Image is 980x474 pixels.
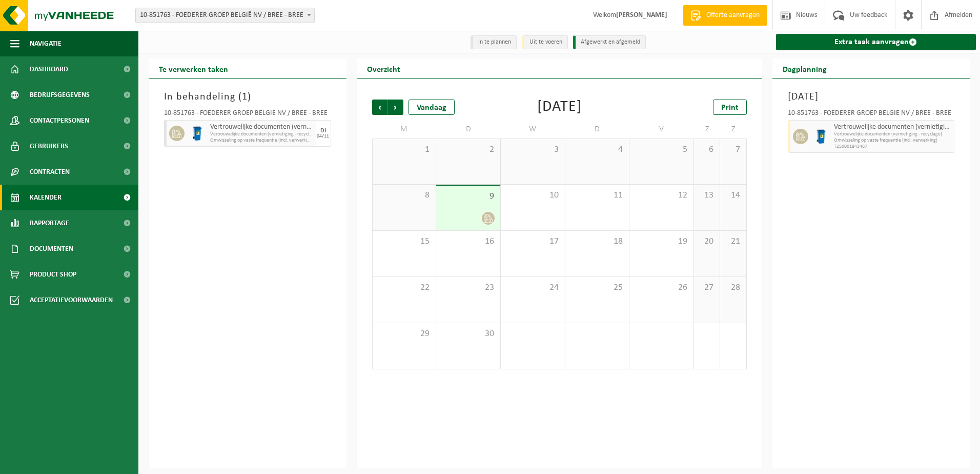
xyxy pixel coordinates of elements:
[772,58,837,78] h2: Dagplanning
[30,262,76,287] span: Product Shop
[388,100,403,115] span: Volgende
[136,8,314,23] span: 10-851763 - FOEDERER GROEP BELGIË NV / BREE - BREE
[713,100,747,115] a: Print
[570,190,624,201] span: 11
[834,123,952,131] span: Vertrouwelijke documenten (vernietiging - recyclage)
[834,131,952,137] span: Vertrouwelijke documenten (vernietiging - recyclage)
[317,134,329,139] div: 04/11
[210,131,313,137] span: Vertrouwelijke documenten (vernietiging - recyclage)
[30,185,62,210] span: Kalender
[834,137,952,144] span: Omwisseling op vaste frequentie (incl. verwerking)
[441,282,495,293] span: 23
[694,120,720,139] td: Z
[30,108,89,133] span: Contactpersonen
[30,56,68,82] span: Dashboard
[699,236,714,247] span: 20
[506,282,560,293] span: 24
[378,190,431,201] span: 8
[573,35,646,49] li: Afgewerkt en afgemeld
[135,8,315,23] span: 10-851763 - FOEDERER GROEP BELGIË NV / BREE - BREE
[788,89,955,105] h3: [DATE]
[378,144,431,155] span: 1
[372,120,437,139] td: M
[635,190,688,201] span: 12
[813,129,829,144] img: WB-0240-HPE-BE-09
[441,191,495,202] span: 9
[378,328,431,340] span: 29
[565,120,630,139] td: D
[30,159,70,185] span: Contracten
[635,236,688,247] span: 19
[725,236,741,247] span: 21
[149,58,238,78] h2: Te verwerken taken
[721,104,739,112] span: Print
[441,144,495,155] span: 2
[30,236,73,262] span: Documenten
[164,89,331,105] h3: In behandeling ( )
[704,10,762,21] span: Offerte aanvragen
[506,236,560,247] span: 17
[30,210,69,236] span: Rapportage
[210,123,313,131] span: Vertrouwelijke documenten (vernietiging - recyclage)
[357,58,411,78] h2: Overzicht
[725,282,741,293] span: 28
[409,100,455,115] div: Vandaag
[30,133,68,159] span: Gebruikers
[372,100,387,115] span: Vorige
[699,282,714,293] span: 27
[570,282,624,293] span: 25
[164,110,331,120] div: 10-851763 - FOEDERER GROEP BELGIË NV / BREE - BREE
[378,282,431,293] span: 22
[30,287,113,313] span: Acceptatievoorwaarden
[635,144,688,155] span: 5
[699,190,714,201] span: 13
[720,120,746,139] td: Z
[776,34,976,50] a: Extra taak aanvragen
[441,328,495,340] span: 30
[788,110,955,120] div: 10-851763 - FOEDERER GROEP BELGIË NV / BREE - BREE
[570,236,624,247] span: 18
[570,144,624,155] span: 4
[506,144,560,155] span: 3
[242,92,248,102] span: 1
[522,35,568,49] li: Uit te voeren
[506,190,560,201] span: 10
[320,128,326,134] div: DI
[30,82,90,108] span: Bedrijfsgegevens
[441,236,495,247] span: 16
[471,35,517,49] li: In te plannen
[210,137,313,144] span: Omwisseling op vaste frequentie (incl. verwerking)
[378,236,431,247] span: 15
[501,120,565,139] td: W
[725,190,741,201] span: 14
[629,120,694,139] td: V
[635,282,688,293] span: 26
[683,5,767,26] a: Offerte aanvragen
[190,126,205,141] img: WB-0240-HPE-BE-09
[537,100,582,115] div: [DATE]
[699,144,714,155] span: 6
[616,11,667,19] strong: [PERSON_NAME]
[436,120,501,139] td: D
[725,144,741,155] span: 7
[834,144,952,150] span: T250001843467
[30,31,62,56] span: Navigatie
